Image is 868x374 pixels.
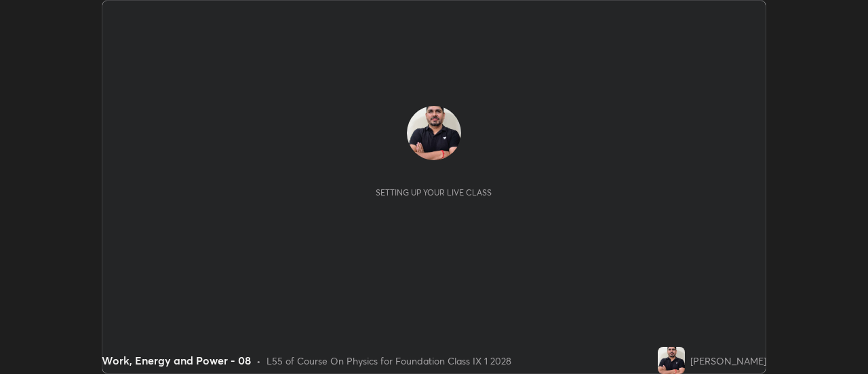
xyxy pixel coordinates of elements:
[256,354,261,368] div: •
[690,354,766,368] div: [PERSON_NAME]
[267,354,511,368] div: L55 of Course On Physics for Foundation Class IX 1 2028
[658,347,685,374] img: 047d5ebf10de454d889cb9504391d643.jpg
[102,352,251,369] div: Work, Energy and Power - 08
[407,106,461,160] img: 047d5ebf10de454d889cb9504391d643.jpg
[376,187,492,198] div: Setting up your live class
